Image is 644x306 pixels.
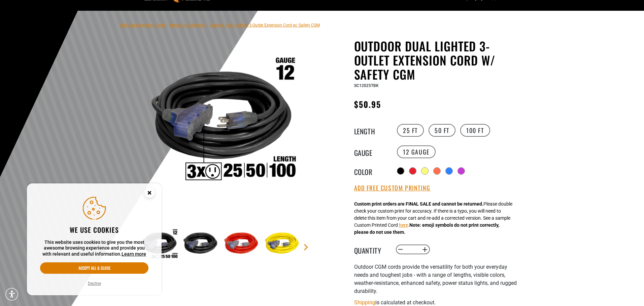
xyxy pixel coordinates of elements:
[181,225,220,264] img: black
[354,126,388,135] legend: Length
[354,222,499,235] strong: Note: emoji symbols do not print correctly, please do not use them.
[167,23,168,28] span: ›
[354,201,512,236] div: Please double check your custom print for accuracy. If there is a typo, you will need to delete t...
[354,147,388,156] legend: Gauge
[86,280,103,287] button: Decline
[399,222,408,229] button: here
[354,39,519,81] h1: Outdoor Dual Lighted 3-Outlet Extension Cord w/ Safety CGM
[354,245,388,254] label: Quantity
[354,98,381,110] span: $50.95
[40,262,148,274] button: Accept all & close
[207,23,208,28] span: ›
[40,225,148,234] h2: We use cookies
[460,124,490,137] label: 100 FT
[354,264,517,294] span: Outdoor CGM cords provide the versatility for both your everyday needs and toughest jobs - with a...
[120,23,166,28] a: Bad Ass Extension Cords
[40,239,148,257] p: This website uses cookies to give you the most awesome browsing experience and provide you with r...
[397,145,436,158] label: 12 Gauge
[429,124,455,137] label: 50 FT
[170,23,205,28] a: Return to Collection
[209,23,320,28] span: Outdoor Dual Lighted 3-Outlet Extension Cord w/ Safety CGM
[354,83,379,88] span: SC12025TBK
[262,225,301,264] img: neon yellow
[354,299,375,306] a: Shipping
[27,183,162,296] aside: Cookie Consent
[354,167,388,175] legend: Color
[120,21,320,29] nav: breadcrumbs
[354,201,483,207] strong: Custom print orders are FINAL SALE and cannot be returned.
[222,225,261,264] img: red
[122,251,146,257] a: Learn more
[303,244,309,251] a: Next
[397,124,424,137] label: 25 FT
[354,184,431,192] button: Add Free Custom Printing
